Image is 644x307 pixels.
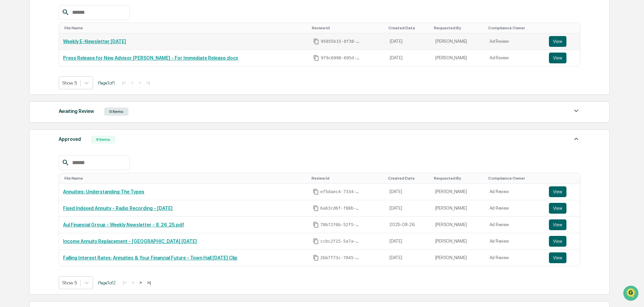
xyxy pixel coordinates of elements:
[488,26,542,30] div: Toggle SortBy
[549,53,576,63] a: View
[549,219,576,230] a: View
[59,107,94,116] div: Awaiting Review
[63,206,173,211] a: Fixed Indexed Annuity - Radio Recording - [DATE]
[63,55,238,61] a: Press Release for New Advisor [PERSON_NAME] - For Immediate Release.docx
[98,280,116,285] span: Page 1 of 2
[385,184,431,200] td: [DATE]
[129,280,136,285] button: <
[63,222,184,227] a: Aul Financial Group - Weekly Newsletter - 8_26_25.pdf
[63,189,144,194] a: Annuities: Understanding The Types
[23,52,111,58] div: Start new chat
[549,203,576,214] a: View
[120,80,128,86] button: |<
[320,206,361,211] span: 6ab3cd6f-f88b-4460-aea0-ec859a33aa68
[4,82,46,94] a: 🖐️Preclearance
[549,186,566,197] button: View
[486,233,545,250] td: Ad Review
[622,285,641,303] iframe: Open customer support
[431,50,486,66] td: [PERSON_NAME]
[549,36,576,47] a: View
[63,239,197,244] a: Income Annuity Replacement - [GEOGRAPHIC_DATA] [DATE]
[486,217,545,233] td: Ad Review
[385,200,431,217] td: [DATE]
[431,217,486,233] td: [PERSON_NAME]
[313,38,319,44] span: Copy Id
[144,80,152,86] button: >|
[549,236,566,247] button: View
[550,26,577,30] div: Toggle SortBy
[549,219,566,230] button: View
[7,52,19,64] img: 1746055101610-c473b297-6a78-478c-a979-82029cc54cd1
[91,135,115,144] div: 9 Items
[549,236,576,247] a: View
[313,238,319,244] span: Copy Id
[313,189,319,195] span: Copy Id
[434,176,483,181] div: Toggle SortBy
[98,80,115,86] span: Page 1 of 1
[486,184,545,200] td: Ad Review
[550,176,577,181] div: Toggle SortBy
[313,255,319,261] span: Copy Id
[320,189,361,194] span: ef5daec4-7334-4458-b1d9-a181fd4f575d
[431,184,486,200] td: [PERSON_NAME]
[48,114,82,119] a: Powered byPylon
[49,86,54,91] div: 🗄️
[4,95,45,107] a: 🔎Data Lookup
[572,135,580,143] img: caret
[313,205,319,211] span: Copy Id
[549,252,566,263] button: View
[137,280,144,285] button: >
[388,26,429,30] div: Toggle SortBy
[431,250,486,266] td: [PERSON_NAME]
[385,217,431,233] td: 2025-08-26
[46,82,86,94] a: 🗄️Attestations
[145,280,153,285] button: >|
[56,85,84,92] span: Attestations
[549,36,566,47] button: View
[486,200,545,217] td: Ad Review
[385,233,431,250] td: [DATE]
[67,114,82,119] span: Pylon
[434,26,483,30] div: Toggle SortBy
[121,280,128,285] button: |<
[431,33,486,50] td: [PERSON_NAME]
[488,176,543,181] div: Toggle SortBy
[549,186,576,197] a: View
[129,80,136,86] button: <
[7,86,12,91] div: 🖐️
[13,85,43,92] span: Preclearance
[104,108,128,116] div: 0 Items
[320,239,361,244] span: ccbc2f15-5a7a-44ae-9a45-c89e885c656e
[7,98,12,104] div: 🔎
[64,176,306,181] div: Toggle SortBy
[386,50,431,66] td: [DATE]
[321,39,361,44] span: 95855b15-0f38-4c0c-a119-f45b06bfcedb
[549,252,576,263] a: View
[388,176,429,181] div: Toggle SortBy
[23,58,85,64] div: We're available if you need us!
[385,250,431,266] td: [DATE]
[320,255,361,260] span: 2bb7f73c-7845-46d5-9cfa-176565d86e6c
[13,98,42,104] span: Data Lookup
[431,233,486,250] td: [PERSON_NAME]
[572,107,580,115] img: caret
[386,33,431,50] td: [DATE]
[7,14,123,25] p: How can we help?
[59,135,81,144] div: Approved
[549,203,566,214] button: View
[320,222,361,227] span: 78b72f6b-52f5-4160-910c-4f7945deff4e
[486,250,545,266] td: Ad Review
[312,26,383,30] div: Toggle SortBy
[313,222,319,228] span: Copy Id
[63,39,126,44] a: Weekly E-Newsletter [DATE]
[321,55,361,61] span: 9f9c6998-695d-4253-9fda-b5ae0bd1ebcd
[313,55,319,61] span: Copy Id
[431,200,486,217] td: [PERSON_NAME]
[115,54,123,62] button: Start new chat
[63,255,237,260] a: Falling Interest Rates: Annuities & Your Financial Future - Town Hall [DATE] Clip
[486,33,545,50] td: Ad Review
[137,80,143,86] button: >
[64,26,306,30] div: Toggle SortBy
